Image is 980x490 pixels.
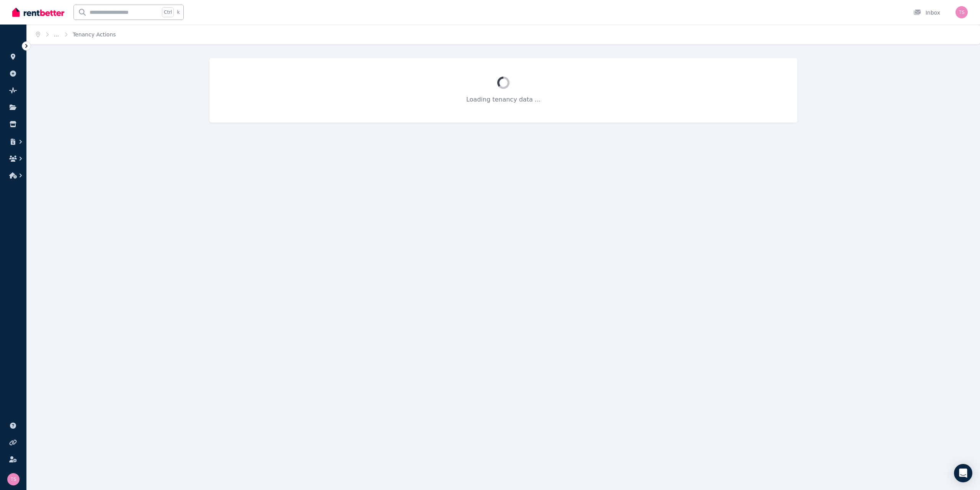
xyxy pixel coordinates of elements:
span: Ctrl [162,7,174,17]
div: Inbox [913,9,940,16]
p: Loading tenancy data ... [228,95,779,104]
nav: Breadcrumb [27,25,125,44]
img: Tanya Scifleet [955,6,968,18]
span: k [177,9,180,15]
span: ... [54,31,59,38]
div: Open Intercom Messenger [954,464,972,482]
img: RentBetter [12,7,64,18]
img: Tanya Scifleet [7,473,20,485]
span: Tenancy Actions [73,31,116,38]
